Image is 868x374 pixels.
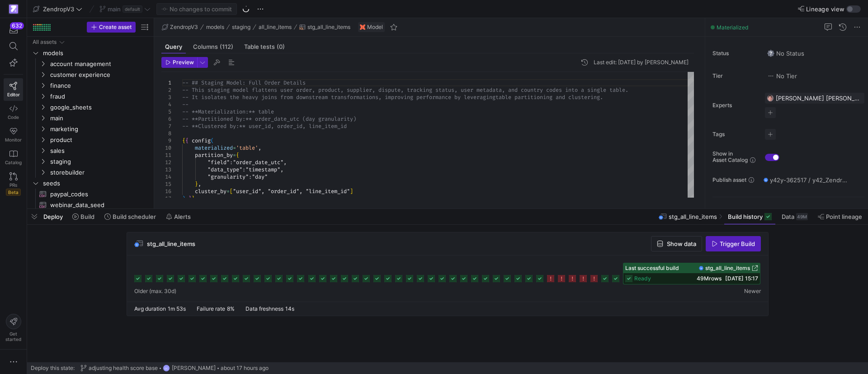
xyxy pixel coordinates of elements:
[161,79,171,86] div: 1
[161,166,171,173] div: 13
[770,176,849,184] span: y42y-362517 / y42_ZendropV3_main / stg_all_line_items
[31,102,150,113] div: Press SPACE to select this row.
[50,135,149,145] span: product
[173,59,194,66] span: Preview
[147,240,195,247] span: stg_all_line_items
[182,137,185,144] span: {
[192,195,195,202] span: }
[765,47,807,59] button: No statusNo Status
[31,123,150,134] div: Press SPACE to select this row.
[4,101,23,123] a: Code
[699,265,758,271] a: stg_all_line_items
[360,24,365,30] img: undefined
[226,188,230,195] span: =
[623,263,760,284] button: Last successful buildstg_all_line_itemsready49Mrows[DATE] 15:17
[161,180,171,188] div: 15
[230,22,253,33] button: staging
[50,59,149,69] span: account management
[161,188,171,195] div: 16
[245,305,283,312] span: Data freshness
[5,160,22,165] span: Catalog
[195,180,198,188] span: }
[195,151,233,159] span: partition_by
[161,101,171,108] div: 4
[31,80,150,91] div: Press SPACE to select this row.
[168,305,186,312] span: 1m 53s
[767,95,774,102] img: https://storage.googleapis.com/y42-prod-data-exchange/images/G2kHvxVlt02YItTmblwfhPy4mK5SfUxFU6Tr...
[667,240,696,247] span: Show data
[350,188,353,195] span: ]
[634,275,651,282] span: ready
[161,123,171,130] div: 7
[208,173,249,180] span: "granularity"
[185,137,189,144] span: {
[778,209,812,224] button: Data49M
[50,167,149,178] span: storebuilder
[134,288,176,294] span: Older (max. 30d)
[4,146,23,169] a: Catalog
[182,94,340,101] span: -- It isolates the heavy joins from downstream tra
[31,156,150,167] div: Press SPACE to select this row.
[161,130,171,137] div: 8
[161,195,171,202] div: 17
[256,22,294,33] button: all_line_items
[163,365,170,372] div: GC
[189,195,192,202] span: }
[725,275,758,282] span: [DATE] 15:17
[31,91,150,102] div: Press SPACE to select this row.
[806,5,844,13] span: Lineage view
[669,213,717,220] span: stg_all_line_items
[161,159,171,166] div: 12
[765,70,799,82] button: No tierNo Tier
[761,174,852,186] button: y42y-362517 / y42_ZendropV3_main / stg_all_line_items
[182,108,274,115] span: -- **Materialization:** table
[367,24,383,30] span: Model
[767,72,774,80] img: No tier
[170,24,198,30] span: ZendropV3
[50,124,149,134] span: marketing
[720,240,755,247] span: Trigger Build
[728,213,763,220] span: Build history
[814,209,866,224] button: Point lineage
[340,94,495,101] span: nsformations, improving performance by leveraging
[197,305,225,312] span: Failure rate
[182,79,306,86] span: -- ## Staging Model: Full Order Details
[162,209,195,224] button: Alerts
[113,213,156,220] span: Build scheduler
[31,134,150,145] div: Press SPACE to select this row.
[195,144,233,151] span: materialized
[182,86,340,94] span: -- This staging model flattens user order, product
[4,22,23,38] button: 632
[50,113,149,123] span: main
[161,137,171,144] div: 9
[4,169,23,199] a: PRsBeta
[161,144,171,151] div: 10
[717,24,748,31] span: Materialized
[277,44,285,50] span: (0)
[31,145,150,156] div: Press SPACE to select this row.
[161,57,197,68] button: Preview
[233,144,236,151] span: =
[307,24,350,30] span: stg_all_line_items
[796,213,808,220] div: 49M
[9,5,18,14] img: https://storage.googleapis.com/y42-prod-data-exchange/images/qZXOSqkTtPuVcXVzF40oUlM07HVTwZXfPK0U...
[340,115,356,123] span: rity)
[259,24,292,30] span: all_line_items
[249,173,252,180] span: :
[31,189,150,199] a: paypal_codes​​​​​​
[5,331,21,342] span: Get started
[712,131,758,137] span: Tags
[340,86,499,94] span: , supplier, dispute, tracking status, user metadat
[594,59,689,66] div: Last edit: [DATE] by [PERSON_NAME]
[31,47,150,58] div: Press SPACE to select this row.
[43,5,74,13] span: ZendropV3
[31,113,150,123] div: Press SPACE to select this row.
[227,305,235,312] span: 8%
[33,39,57,45] div: All assets
[50,146,149,156] span: sales
[340,123,347,130] span: id
[193,44,233,50] span: Columns
[31,58,150,69] div: Press SPACE to select this row.
[134,305,166,312] span: Avg duration
[161,94,171,101] div: 3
